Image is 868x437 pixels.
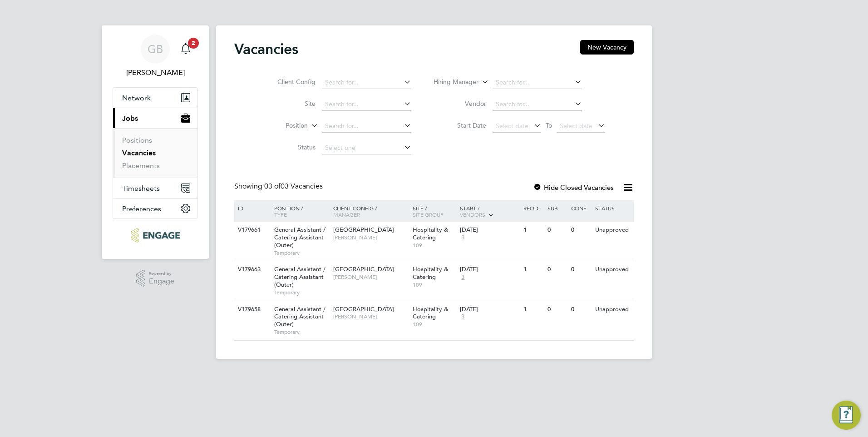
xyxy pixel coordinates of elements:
[113,128,197,178] div: Jobs
[274,226,325,249] span: General Assistant / Catering Assistant (Outer)
[122,149,156,157] a: Vacancies
[274,328,329,336] span: Temporary
[177,35,195,64] a: 2
[460,266,519,273] div: [DATE]
[569,200,592,216] div: Conf
[545,222,569,238] div: 0
[113,108,197,128] button: Jobs
[274,289,329,296] span: Temporary
[333,313,408,320] span: [PERSON_NAME]
[543,119,555,131] span: To
[102,25,209,259] nav: Main navigation
[122,161,160,170] a: Placements
[460,234,466,242] span: 3
[496,122,528,130] span: Select date
[236,261,267,278] div: V179663
[460,211,485,218] span: Vendors
[236,200,267,216] div: ID
[413,242,456,249] span: 109
[322,76,411,89] input: Search for...
[122,94,151,102] span: Network
[458,200,521,223] div: Start /
[593,301,632,318] div: Unapproved
[580,40,634,55] button: New Vacancy
[113,88,197,108] button: Network
[521,222,545,238] div: 1
[113,228,198,243] a: Go to home page
[413,211,444,218] span: Site Group
[236,301,267,318] div: V179658
[267,200,331,222] div: Position /
[274,211,287,218] span: Type
[569,261,592,278] div: 0
[333,211,360,218] span: Manager
[331,200,410,222] div: Client Config /
[560,122,592,130] span: Select date
[545,200,569,216] div: Sub
[410,200,458,222] div: Site /
[113,178,197,198] button: Timesheets
[234,40,298,58] h2: Vacancies
[333,265,394,273] span: [GEOGRAPHIC_DATA]
[434,99,486,108] label: Vendor
[122,114,138,123] span: Jobs
[521,301,545,318] div: 1
[264,182,323,191] span: 03 Vacancies
[333,273,408,281] span: [PERSON_NAME]
[274,305,325,328] span: General Assistant / Catering Assistant (Outer)
[413,321,456,328] span: 109
[236,222,267,238] div: V179661
[460,306,519,313] div: [DATE]
[426,78,478,87] label: Hiring Manager
[322,120,411,133] input: Search for...
[593,222,632,238] div: Unapproved
[333,234,408,241] span: [PERSON_NAME]
[263,99,316,108] label: Site
[122,204,161,213] span: Preferences
[460,273,466,281] span: 3
[131,228,179,243] img: ncclondon-logo-retina.png
[493,98,582,111] input: Search for...
[264,182,281,191] span: 03 of
[593,200,632,216] div: Status
[322,98,411,111] input: Search for...
[148,43,163,55] span: GB
[832,401,861,430] button: Engage Resource Center
[413,265,448,281] span: Hospitality & Catering
[413,305,448,321] span: Hospitality & Catering
[593,261,632,278] div: Unapproved
[569,222,592,238] div: 0
[333,226,394,233] span: [GEOGRAPHIC_DATA]
[113,67,198,78] span: Giuliana Baldan
[234,182,325,191] div: Showing
[333,305,394,313] span: [GEOGRAPHIC_DATA]
[149,278,174,285] span: Engage
[263,143,316,151] label: Status
[263,78,316,86] label: Client Config
[113,199,197,218] button: Preferences
[274,249,329,257] span: Temporary
[122,184,160,193] span: Timesheets
[533,183,614,192] label: Hide Closed Vacancies
[521,261,545,278] div: 1
[545,301,569,318] div: 0
[460,313,466,321] span: 3
[521,200,545,216] div: Reqd
[113,35,198,78] a: GB[PERSON_NAME]
[136,270,175,287] a: Powered byEngage
[434,121,486,129] label: Start Date
[413,281,456,288] span: 109
[188,38,199,49] span: 2
[569,301,592,318] div: 0
[493,76,582,89] input: Search for...
[274,265,325,288] span: General Assistant / Catering Assistant (Outer)
[460,226,519,234] div: [DATE]
[122,136,152,144] a: Positions
[545,261,569,278] div: 0
[149,270,174,278] span: Powered by
[256,121,308,130] label: Position
[413,226,448,241] span: Hospitality & Catering
[322,142,411,154] input: Select one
